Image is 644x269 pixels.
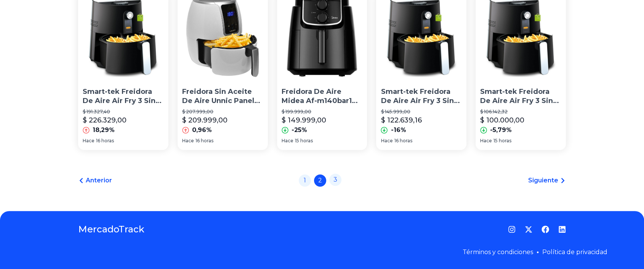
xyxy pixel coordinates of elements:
p: 0,96% [192,126,212,135]
p: $ 145.999,00 [381,109,462,115]
span: Hace [282,138,293,144]
span: 15 horas [295,138,313,144]
a: Siguiente [528,176,566,185]
p: $ 100.000,00 [480,115,524,126]
a: Facebook [541,226,549,233]
p: -25% [292,126,307,135]
a: Política de privacidad [542,248,607,256]
span: 16 horas [96,138,114,144]
p: Smart-tek Freidora De Aire Air Fry 3 Sin Aceite Af2019 3,5l 1300w 80° 200° Color Negro [381,87,462,106]
p: $ 209.999,00 [182,115,227,126]
p: -16% [391,126,406,135]
p: Freidora De Aire Midea Af-m140bar1 De 4l Color Negro 220v [282,87,363,106]
p: $ 149.999,00 [282,115,326,126]
a: 1 [299,174,311,187]
p: Freidora Sin Aceite De Aire Unnic Panel Digital 4 L Premium Color [PERSON_NAME] [182,87,263,106]
span: Hace [182,138,194,144]
span: 16 horas [394,138,412,144]
span: 16 horas [195,138,213,144]
span: 15 horas [493,138,511,144]
span: Siguiente [528,176,558,185]
p: Smart-tek Freidora De Aire Air Fry 3 Sin Aceite Af2019 3,5l 1300w 80° 200° Color Negro [480,87,561,106]
a: 3 [329,174,341,186]
a: Instagram [508,226,516,233]
span: Hace [480,138,492,144]
p: 18,29% [93,126,115,135]
p: $ 199.999,00 [282,109,363,115]
p: -5,79% [490,126,512,135]
span: Hace [83,138,95,144]
p: $ 122.639,16 [381,115,421,126]
a: Términos y condiciones [463,248,533,256]
a: Anterior [78,176,112,185]
span: Anterior [86,176,112,185]
p: Smart-tek Freidora De Aire Air Fry 3 Sin Aceite Af2019 3,5l 1300w 80° 200° Color Negro [83,87,164,106]
a: Twitter [525,226,532,233]
a: MercadoTrack [78,223,144,235]
p: $ 226.329,00 [83,115,127,126]
p: $ 207.999,00 [182,109,263,115]
p: $ 191.327,40 [83,109,164,115]
a: LinkedIn [558,226,566,233]
p: $ 106.142,32 [480,109,561,115]
span: Hace [381,138,392,144]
